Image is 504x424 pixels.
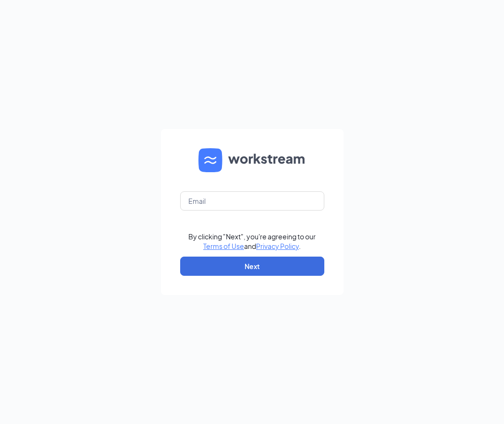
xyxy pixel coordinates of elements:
[256,242,299,250] a: Privacy Policy
[203,242,244,250] a: Terms of Use
[188,232,316,251] div: By clicking "Next", you're agreeing to our and .
[180,191,324,211] input: Email
[198,148,306,172] img: WS logo and Workstream text
[180,257,324,276] button: Next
